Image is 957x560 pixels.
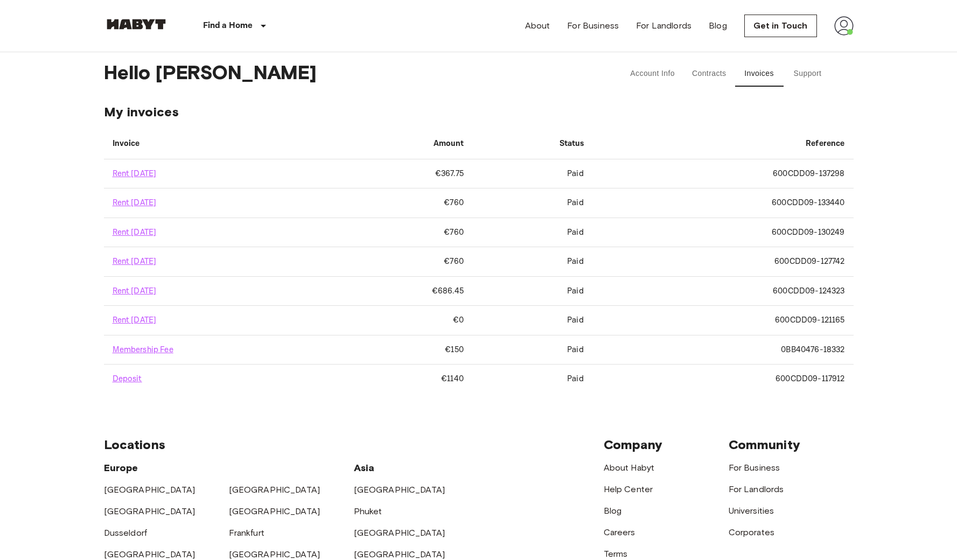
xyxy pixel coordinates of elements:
[229,549,320,559] a: [GEOGRAPHIC_DATA]
[592,306,854,335] td: 600CDD09-121165
[604,549,628,559] a: Terms
[604,437,663,452] span: Company
[113,345,173,355] a: Membership Fee
[683,61,735,87] button: Contracts
[472,159,592,188] td: Paid
[113,315,157,325] a: Rent [DATE]
[592,129,854,159] th: Reference
[330,218,472,247] td: €760
[604,527,635,537] a: Careers
[621,61,683,87] button: Account Info
[729,437,800,452] span: Community
[203,19,253,32] p: Find a Home
[354,506,382,516] a: Phuket
[104,549,195,559] a: [GEOGRAPHIC_DATA]
[229,528,264,538] a: Frankfurt
[104,61,592,87] span: Hello [PERSON_NAME]
[113,169,157,179] a: Rent [DATE]
[729,506,774,516] a: Universities
[592,335,854,365] td: 0BB40476-18332
[104,528,148,538] a: Dusseldorf
[729,463,780,473] a: For Business
[104,462,138,474] span: Europe
[354,462,375,474] span: Asia
[784,61,832,87] button: Support
[229,485,320,495] a: [GEOGRAPHIC_DATA]
[113,198,157,208] a: Rent [DATE]
[354,549,445,559] a: [GEOGRAPHIC_DATA]
[592,218,854,247] td: 600CDD09-130249
[354,485,445,495] a: [GEOGRAPHIC_DATA]
[744,15,817,37] a: Get in Touch
[709,19,727,32] a: Blog
[592,277,854,306] td: 600CDD09-124323
[729,484,784,494] a: For Landlords
[472,365,592,393] td: Paid
[330,306,472,335] td: €0
[604,463,655,473] a: About Habyt
[567,19,619,32] a: For Business
[472,188,592,218] td: Paid
[472,277,592,306] td: Paid
[592,365,854,393] td: 600CDD09-117912
[113,286,157,296] a: Rent [DATE]
[330,188,472,218] td: €760
[834,16,854,36] img: avatar
[113,374,142,384] a: Deposit
[104,129,331,159] th: Invoice
[104,437,165,452] span: Locations
[592,188,854,218] td: 600CDD09-133440
[354,528,445,538] a: [GEOGRAPHIC_DATA]
[604,484,653,494] a: Help Center
[104,129,854,394] table: invoices table
[330,335,472,365] td: €150
[735,61,784,87] button: Invoices
[330,247,472,276] td: €760
[330,277,472,306] td: €686.45
[592,159,854,188] td: 600CDD09-137298
[104,506,195,516] a: [GEOGRAPHIC_DATA]
[330,159,472,188] td: €367.75
[472,129,592,159] th: Status
[113,256,157,267] a: Rent [DATE]
[592,247,854,276] td: 600CDD09-127742
[113,227,157,237] a: Rent [DATE]
[472,335,592,365] td: Paid
[104,19,169,30] img: Habyt
[472,247,592,276] td: Paid
[636,19,691,32] a: For Landlords
[104,485,195,495] a: [GEOGRAPHIC_DATA]
[472,218,592,247] td: Paid
[104,104,854,120] span: My invoices
[330,365,472,393] td: €1140
[229,506,320,516] a: [GEOGRAPHIC_DATA]
[330,129,472,159] th: Amount
[525,19,550,32] a: About
[729,527,775,537] a: Corporates
[472,306,592,335] td: Paid
[604,506,622,516] a: Blog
